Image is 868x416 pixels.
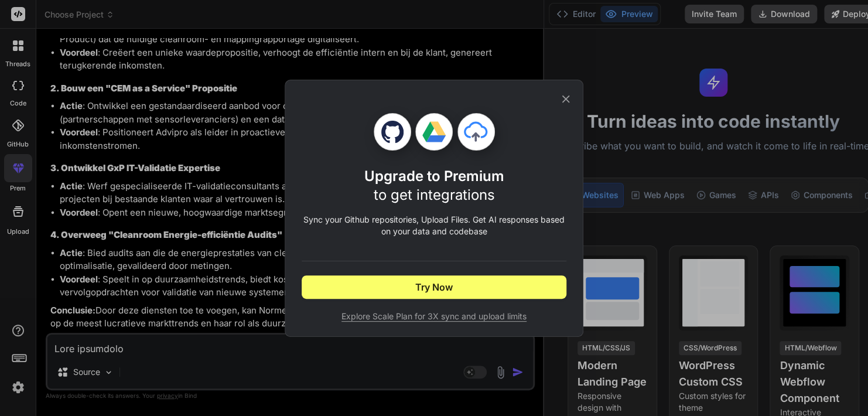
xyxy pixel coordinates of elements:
[364,167,504,204] h1: Upgrade to Premium
[302,275,566,299] button: Try Now
[302,214,566,237] p: Sync your Github repositories, Upload Files. Get AI responses based on your data and codebase
[415,280,453,294] span: Try Now
[374,186,495,203] span: to get integrations
[302,311,566,322] span: Explore Scale Plan for 3X sync and upload limits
